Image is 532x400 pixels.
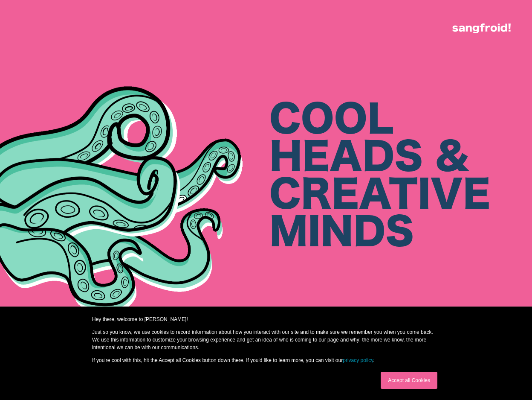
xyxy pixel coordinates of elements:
div: COOL HEADS & CREATIVE MINDS [269,102,532,252]
p: Hey there, welcome to [PERSON_NAME]! [92,315,440,323]
a: Accept all Cookies [381,372,437,389]
a: privacy policy [343,357,373,363]
p: If you're cool with this, hit the Accept all Cookies button down there. If you'd like to learn mo... [92,356,440,364]
img: logo [452,23,511,33]
p: Just so you know, we use cookies to record information about how you interact with our site and t... [92,328,440,351]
